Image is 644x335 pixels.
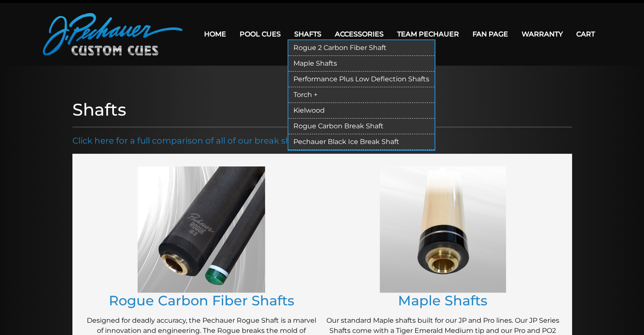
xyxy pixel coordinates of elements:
a: Accessories [328,23,390,45]
a: Rogue 2 Carbon Fiber Shaft [288,40,434,56]
a: Fan Page [466,23,515,45]
a: Performance Plus Low Deflection Shafts [288,72,434,87]
a: Maple Shafts [398,292,487,309]
a: Click here for a full comparison of all of our break shafts. [72,136,309,146]
a: Rogue Carbon Break Shaft [288,119,434,134]
a: Shafts [287,23,328,45]
a: Warranty [515,23,569,45]
a: Pool Cues [233,23,287,45]
h1: Shafts [72,100,572,120]
a: Kielwood [288,103,434,119]
a: Rogue Carbon Fiber Shafts [109,292,294,309]
a: Cart [569,23,602,45]
img: Pechauer Custom Cues [43,13,182,55]
a: Maple Shafts [288,56,434,72]
a: Pechauer Black Ice Break Shaft [288,134,434,150]
a: Home [197,23,233,45]
a: Torch + [288,87,434,103]
a: Team Pechauer [390,23,466,45]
